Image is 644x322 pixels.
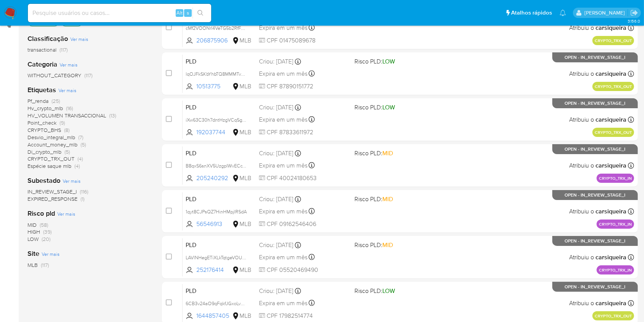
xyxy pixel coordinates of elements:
[176,9,183,16] span: Alt
[560,10,566,16] a: Notificações
[511,9,552,17] span: Atalhos rápidos
[193,8,208,18] button: search-icon
[28,8,211,18] input: Pesquise usuários ou casos...
[584,9,628,16] p: carla.siqueira@mercadolivre.com
[628,18,640,24] span: 3.156.0
[630,9,638,17] a: Sair
[187,9,189,16] span: s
